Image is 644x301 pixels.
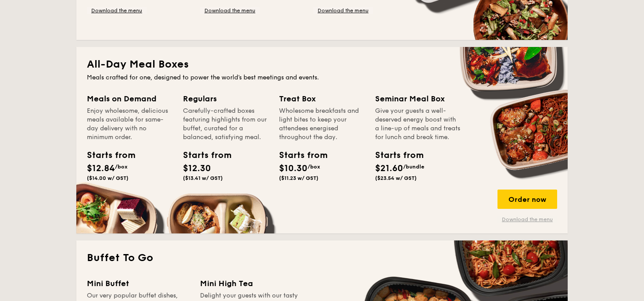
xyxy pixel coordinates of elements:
a: Download the menu [497,216,557,223]
div: Order now [497,190,557,209]
a: Download the menu [87,7,147,14]
span: ($14.00 w/ GST) [87,175,129,181]
span: $21.60 [375,163,403,174]
div: Meals crafted for one, designed to power the world's best meetings and events. [87,73,557,82]
h2: All-Day Meal Boxes [87,57,557,72]
div: Starts from [375,149,415,162]
span: $12.84 [87,163,115,174]
div: Mini Buffet [87,277,190,290]
div: Carefully-crafted boxes featuring highlights from our buffet, curated for a balanced, satisfying ... [183,107,268,142]
span: ($11.23 w/ GST) [279,175,318,181]
div: Regulars [183,93,268,105]
a: Download the menu [313,7,373,14]
span: /box [115,164,128,170]
span: ($13.41 w/ GST) [183,175,223,181]
div: Starts from [183,149,222,162]
h2: Buffet To Go [87,251,557,265]
div: Starts from [87,149,126,162]
div: Enjoy wholesome, delicious meals available for same-day delivery with no minimum order. [87,107,172,142]
div: Give your guests a well-deserved energy boost with a line-up of meals and treats for lunch and br... [375,107,461,142]
div: Starts from [279,149,318,162]
div: Seminar Meal Box [375,93,461,105]
span: ($23.54 w/ GST) [375,175,417,181]
span: $12.30 [183,163,211,174]
a: Download the menu [200,7,260,14]
div: Wholesome breakfasts and light bites to keep your attendees energised throughout the day. [279,107,365,142]
span: /box [308,164,320,170]
div: Meals on Demand [87,93,172,105]
div: Treat Box [279,93,365,105]
div: Mini High Tea [200,277,303,290]
span: /bundle [403,164,424,170]
span: $10.30 [279,163,308,174]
